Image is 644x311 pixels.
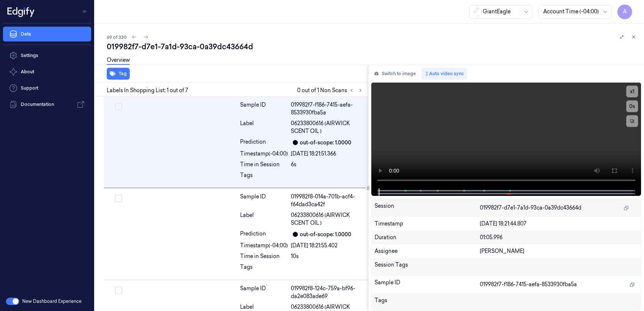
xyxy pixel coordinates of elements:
[375,220,480,228] div: Timestamp
[480,234,638,241] div: 01:05.996
[79,6,91,17] button: Toggle Navigation
[3,27,91,41] a: Data
[240,150,288,158] div: Timestamp (-04:00)
[240,230,288,239] div: Prediction
[371,68,419,80] button: Switch to image
[375,261,480,273] div: Session Tags
[291,150,364,158] div: [DATE] 18:21:51.366
[115,103,122,110] button: Select row
[480,204,581,212] span: 019982f7-d7e1-7a1d-93ca-0a39dc43664d
[375,279,480,291] div: Sample ID
[375,297,480,308] div: Tags
[422,68,467,80] button: Auto video sync
[297,86,365,95] span: 0 out of 1 Non Scans
[480,247,638,255] div: [PERSON_NAME]
[240,193,288,208] div: Sample ID
[240,101,288,117] div: Sample ID
[3,64,91,79] button: About
[107,34,127,40] span: 69 of 330
[480,281,577,288] span: 019982f7-f186-7415-aefa-8533930fba5a
[480,220,638,228] div: [DATE] 18:21:44.807
[291,120,364,135] span: 06233800616 (AIRWICK SCENT OIL )
[3,97,91,112] a: Documentation
[291,193,364,208] div: 019982f8-014a-701b-acf4-f64dad3ca42f
[291,211,364,227] span: 06233800616 (AIRWICK SCENT OIL )
[240,161,288,168] div: Time in Session
[240,253,288,260] div: Time in Session
[300,231,351,238] div: out-of-scope: 1.0000
[3,48,91,63] a: Settings
[3,81,91,96] a: Support
[240,138,288,147] div: Prediction
[626,86,638,97] button: x1
[240,285,288,300] div: Sample ID
[617,4,632,19] button: A
[115,287,122,294] button: Select row
[375,202,480,214] div: Session
[300,139,351,147] div: out-of-scope: 1.0000
[291,161,364,168] div: 6s
[291,285,364,300] div: 019982f8-124c-759a-bf96-da2e083ade69
[375,247,480,255] div: Assignee
[240,211,288,227] div: Label
[107,56,130,65] a: Overview
[291,242,364,250] div: [DATE] 18:21:55.402
[115,195,122,202] button: Select row
[240,242,288,250] div: Timestamp (-04:00)
[240,171,288,183] div: Tags
[291,101,364,117] div: 019982f7-f186-7415-aefa-8533930fba5a
[375,234,480,241] div: Duration
[240,120,288,135] div: Label
[291,253,364,260] div: 10s
[626,100,638,112] button: 0s
[107,41,638,52] div: 019982f7-d7e1-7a1d-93ca-0a39dc43664d
[107,68,130,80] button: Tag
[107,87,188,94] span: Labels In Shopping List: 1 out of 7
[240,263,288,275] div: Tags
